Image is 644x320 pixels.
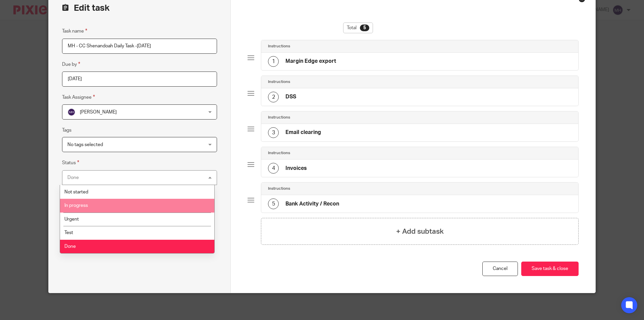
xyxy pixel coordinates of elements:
[343,22,373,33] div: Total
[62,72,217,87] input: Pick a date
[64,190,88,194] span: Not started
[67,175,79,180] div: Done
[62,127,71,134] label: Tags
[268,44,290,49] h4: Instructions
[360,25,369,31] div: 5
[268,198,279,209] div: 5
[67,108,75,116] img: svg%3E
[285,165,307,172] h4: Invoices
[268,115,290,120] h4: Instructions
[62,159,79,167] label: Status
[482,262,518,276] a: Cancel
[268,163,279,174] div: 4
[64,244,76,249] span: Done
[64,217,79,222] span: Urgent
[62,27,87,35] label: Task name
[268,186,290,191] h4: Instructions
[268,92,279,102] div: 2
[268,56,279,67] div: 1
[285,93,296,100] h4: DSS
[396,226,444,237] h4: + Add subtask
[268,127,279,138] div: 3
[521,262,579,276] button: Save task & close
[64,230,73,235] span: Test
[64,203,88,208] span: In progress
[62,2,217,14] h2: Edit task
[67,142,103,147] span: No tags selected
[268,150,290,156] h4: Instructions
[62,60,80,68] label: Due by
[285,200,339,208] h4: Bank Activity / Recon
[285,58,336,65] h4: Margin Edge export
[268,79,290,85] h4: Instructions
[80,110,117,115] span: [PERSON_NAME]
[62,93,95,101] label: Task Assignee
[285,129,321,136] h4: Email clearing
